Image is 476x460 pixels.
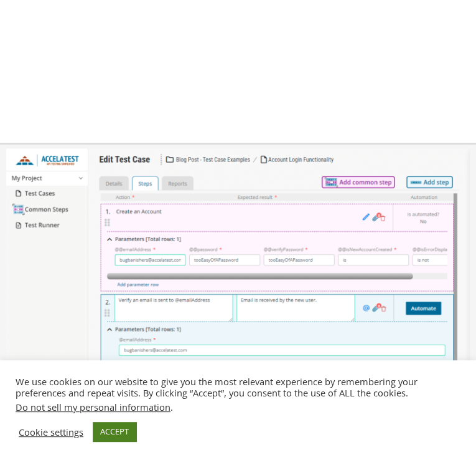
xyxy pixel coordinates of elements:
a: Do not sell my personal information [16,401,170,413]
div: We use cookies on our website to give you the most relevant experience by remembering your prefer... [16,376,460,413]
div: . [16,401,460,413]
a: ACCEPT [93,422,136,441]
a: Cookie settings [19,426,83,438]
a: AccelaTest [12,64,137,76]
